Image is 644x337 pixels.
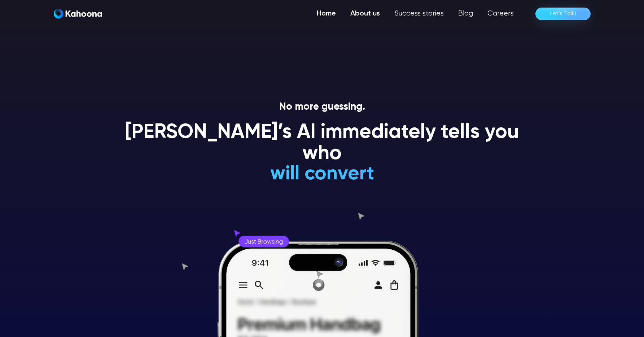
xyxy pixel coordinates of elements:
[480,6,521,21] a: Careers
[451,6,480,21] a: Blog
[216,163,428,185] h1: is a loyal customer
[535,8,591,20] a: Let’s Talk!
[216,185,428,206] h1: will convert
[117,101,528,113] p: No more guessing.
[343,6,387,21] a: About us
[550,8,576,19] div: Let’s Talk!
[310,6,343,21] a: Home
[245,239,283,245] g: Just Browsing
[117,122,528,165] h1: [PERSON_NAME]’s AI immediately tells you who
[54,9,102,19] a: home
[54,9,102,19] img: Kahoona logo white
[387,6,451,21] a: Success stories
